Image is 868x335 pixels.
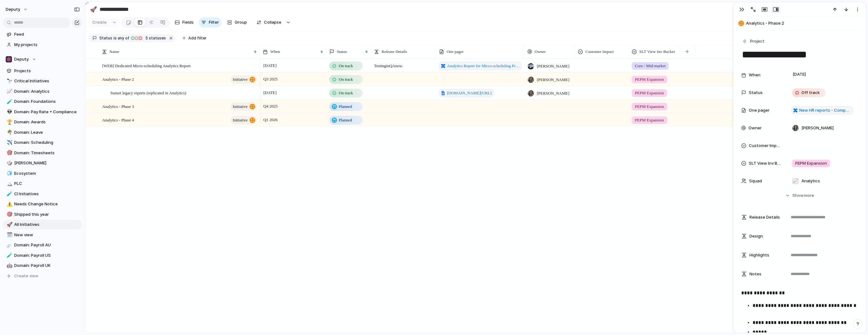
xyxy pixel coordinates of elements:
[14,68,80,74] span: Projects
[750,38,765,44] span: Project
[339,90,353,96] span: On track
[14,170,80,177] span: Ecosystem
[635,117,664,123] span: PEPM Expansion
[7,98,11,105] div: 🧪
[3,189,82,199] a: 🧪CI Initiatives
[109,49,119,55] span: Name
[14,273,38,279] span: Create view
[6,6,20,13] span: deputy
[635,90,664,96] span: PEPM Expansion
[262,75,279,83] span: Q3 2025
[7,231,11,238] div: 🗓️
[639,49,675,55] span: SLT View Inv Bucket
[749,160,782,167] span: SLT View Inv Bucket
[3,66,82,76] a: Projects
[14,191,80,197] span: CI Initiatives
[182,19,194,26] span: Fields
[14,119,80,125] span: Domain: Awards
[3,30,82,39] a: Feed
[3,97,82,106] div: 🧪Domain: Foundations
[3,271,82,281] button: Create view
[3,261,82,270] a: 🤖Domain: Payroll UK
[172,17,196,27] button: Fields
[14,252,80,259] span: Domain: Payroll US
[749,178,762,184] span: Squad
[264,19,281,26] span: Collapse
[749,90,763,96] span: Status
[3,148,82,158] a: 🎯Domain: Timesheets
[14,201,80,207] span: Needs Change Notice
[6,170,12,177] button: 🧊
[6,119,12,125] button: 🏆
[188,35,207,41] span: Add filter
[102,62,191,69] span: [WEB] Dedicated Micro-scheduling Analytics Report
[3,55,82,64] button: Deputy
[7,108,11,115] div: 👽
[3,199,82,209] div: ⚠️Needs Change Notice
[3,128,82,137] a: 🌴Domain: Leave
[102,116,134,123] span: Analytics - Phase 4
[3,87,82,96] div: 📈Domain: Analytics
[7,170,11,177] div: 🧊
[3,138,82,147] div: ✈️Domain: Scheduling
[117,35,129,41] span: any of
[7,119,11,126] div: 🏆
[3,179,82,188] a: 🏔️PLC
[3,169,82,178] a: 🧊Ecosystem
[6,78,12,84] button: 🔭
[14,232,80,238] span: New view
[7,190,11,197] div: 🧪
[447,63,520,69] span: Analytics Report for Micro-scheduling Product Suite
[262,116,279,124] span: Q1 2026
[6,88,12,95] button: 📈
[339,63,353,69] span: On track
[339,117,352,123] span: Planned
[233,116,248,125] span: initiative
[14,139,80,146] span: Domain: Scheduling
[635,63,666,69] span: Core / Mid-market
[6,180,12,187] button: 🏔️
[7,149,11,156] div: 🎯
[14,180,80,187] span: PLC
[3,220,82,229] a: 🚀All Initiatives
[746,20,863,26] span: Analytics - Phase 2
[7,88,11,95] div: 📈
[235,19,247,26] span: Group
[3,40,82,50] a: My projects
[14,98,80,105] span: Domain: Foundations
[6,160,12,166] button: 🎲
[6,129,12,136] button: 🌴
[231,75,257,84] button: initiative
[804,192,814,199] span: more
[585,49,614,55] span: Customer Impact
[749,233,763,239] span: Design
[749,143,782,149] span: Customer Impact
[179,34,210,43] button: Add filter
[535,49,546,55] span: Owner
[6,150,12,156] button: 🎯
[3,158,82,168] a: 🎲[PERSON_NAME]
[144,36,149,40] span: 5
[6,211,12,218] button: 🎯
[102,75,134,83] span: Analytics - Phase 2
[14,88,80,95] span: Domain: Analytics
[7,252,11,259] div: 🧪
[537,63,569,69] span: [PERSON_NAME]
[635,76,664,83] span: PEPM Expansion
[3,251,82,260] a: 🧪Domain: Payroll US
[7,221,11,228] div: 🚀
[144,35,166,41] span: statuses
[14,129,80,136] span: Domain: Leave
[3,117,82,127] a: 🏆Domain: Awards
[372,59,436,69] span: Testing in QA now.
[14,160,80,166] span: [PERSON_NAME]
[748,125,762,131] span: Owner
[14,31,80,38] span: Feed
[791,106,853,115] a: New HR reports - Company docs ESS Kudos
[3,107,82,117] div: 👽Domain: Pay Rate + Compliance
[14,42,80,48] span: My projects
[14,78,80,84] span: Critical Initiatives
